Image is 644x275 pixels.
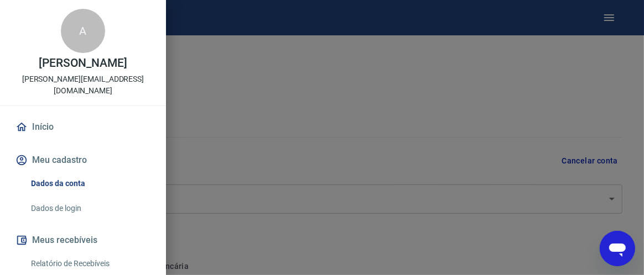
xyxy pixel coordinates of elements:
[39,57,127,69] p: [PERSON_NAME]
[600,231,635,266] iframe: Botão para abrir a janela de mensagens
[27,172,153,195] a: Dados da conta
[13,115,153,139] a: Início
[13,148,153,172] button: Meu cadastro
[27,252,153,275] a: Relatório de Recebíveis
[13,228,153,252] button: Meus recebíveis
[61,9,105,53] div: A
[9,73,157,97] p: [PERSON_NAME][EMAIL_ADDRESS][DOMAIN_NAME]
[27,197,153,220] a: Dados de login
